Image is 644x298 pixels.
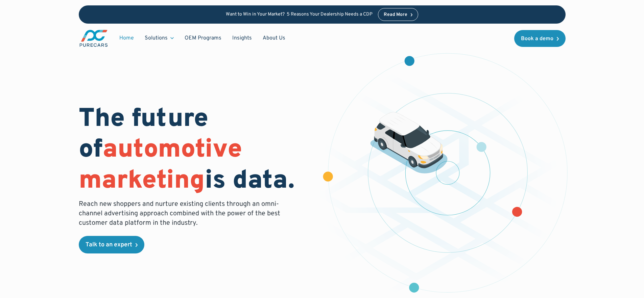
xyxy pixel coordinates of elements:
[384,12,407,17] div: Read More
[114,32,139,45] a: Home
[257,32,291,45] a: About Us
[370,112,448,173] img: illustration of a vehicle
[145,34,168,42] div: Solutions
[179,32,227,45] a: OEM Programs
[79,236,144,253] a: Talk to an expert
[79,29,109,48] a: main
[79,29,109,48] img: purecars logo
[378,8,419,21] a: Read More
[226,12,373,18] p: Want to Win in Your Market? 5 Reasons Your Dealership Needs a CDP
[521,36,553,42] div: Book a demo
[514,30,566,47] a: Book a demo
[86,242,132,248] div: Talk to an expert
[79,199,284,228] p: Reach new shoppers and nurture existing clients through an omni-channel advertising approach comb...
[79,104,314,197] h1: The future of is data.
[139,32,179,45] div: Solutions
[227,32,257,45] a: Insights
[79,134,242,197] span: automotive marketing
